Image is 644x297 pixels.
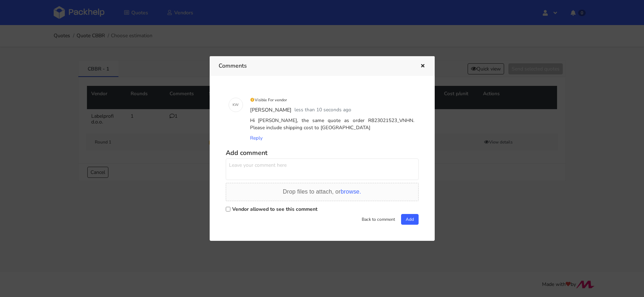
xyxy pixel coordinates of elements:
span: Reply [250,135,263,141]
span: browse. [341,189,361,195]
span: Drop files to attach, or [283,189,361,195]
label: Vendor allowed to see this comment [232,206,317,213]
h5: Add comment [226,149,419,157]
h3: Comments [219,61,409,71]
small: Visible For vendor [250,97,287,103]
span: K [233,100,235,109]
button: Add [401,214,419,225]
div: [PERSON_NAME] [249,105,293,116]
button: Back to comment [357,214,400,225]
div: less than 10 seconds ago [293,105,353,116]
span: W [235,100,239,109]
div: Hi [PERSON_NAME], the same quote as order R823021523_VNHN. Please include shipping cost to [GEOGR... [249,116,416,133]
